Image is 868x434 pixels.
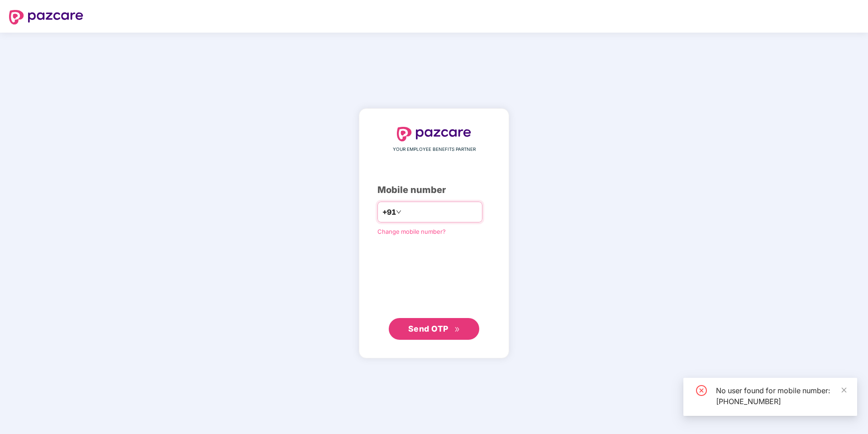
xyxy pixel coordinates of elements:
[716,385,846,407] div: No user found for mobile number: [PHONE_NUMBER]
[454,327,460,333] span: double-right
[9,10,83,24] img: logo
[389,318,479,340] button: Send OTPdouble-right
[396,209,401,215] span: down
[696,385,707,396] span: close-circle
[397,127,471,141] img: logo
[841,387,847,393] span: close
[382,207,396,218] span: +91
[393,146,476,153] span: YOUR EMPLOYEE BENEFITS PARTNER
[408,324,448,333] span: Send OTP
[377,228,446,235] a: Change mobile number?
[377,183,491,197] div: Mobile number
